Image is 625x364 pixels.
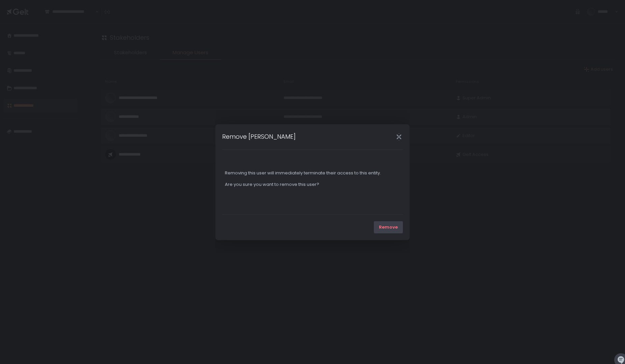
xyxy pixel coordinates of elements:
div: Are you sure you want to remove this user? [225,181,400,188]
h1: Remove [PERSON_NAME] [222,132,296,141]
div: Removing this user will immediately terminate their access to this entity. [225,170,400,176]
span: Remove [379,224,398,230]
div: Close [388,133,410,141]
button: Remove [374,221,403,233]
